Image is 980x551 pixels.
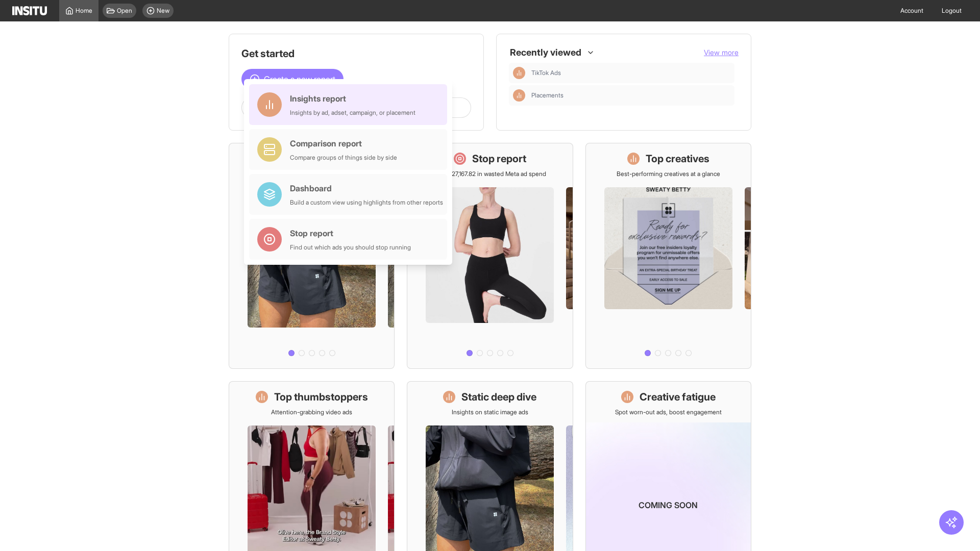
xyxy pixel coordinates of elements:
p: Save £27,167.82 in wasted Meta ad spend [433,170,546,178]
span: View more [704,48,739,57]
div: Stop report [290,227,411,239]
div: Compare groups of things side by side [290,154,397,162]
h1: Get started [241,46,471,61]
h1: Stop report [472,152,526,166]
h1: Top thumbstoppers [274,390,368,404]
div: Find out which ads you should stop running [290,243,411,252]
div: Insights [513,67,525,79]
button: View more [704,47,739,58]
span: Placements [531,91,563,99]
h1: Static deep dive [461,390,536,404]
div: Insights by ad, adset, campaign, or placement [290,109,415,117]
span: New [157,7,169,15]
a: Top creativesBest-performing creatives at a glance [585,143,751,369]
span: Open [117,7,132,15]
span: TikTok Ads [531,69,730,77]
span: Create a new report [264,73,335,85]
p: Attention-grabbing video ads [271,408,352,416]
a: What's live nowSee all active ads instantly [229,143,395,369]
p: Insights on static image ads [452,408,528,416]
img: Logo [12,6,47,15]
div: Insights report [290,92,415,105]
p: Best-performing creatives at a glance [617,170,720,178]
h1: Top creatives [646,152,709,166]
span: Home [76,7,92,15]
a: Stop reportSave £27,167.82 in wasted Meta ad spend [407,143,573,369]
div: Insights [513,89,525,102]
div: Dashboard [290,182,443,194]
div: Build a custom view using highlights from other reports [290,198,443,207]
span: TikTok Ads [531,69,561,77]
span: Placements [531,91,730,99]
div: Comparison report [290,137,397,149]
button: Create a new report [241,69,344,89]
